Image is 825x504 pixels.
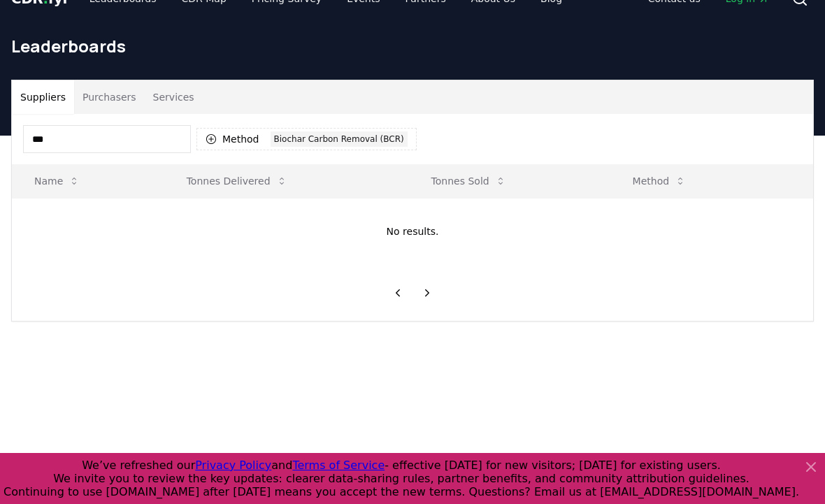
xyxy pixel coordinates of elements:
[622,167,698,195] button: Method
[386,279,410,307] button: previous page
[12,80,74,114] button: Suppliers
[175,167,299,195] button: Tonnes Delivered
[11,35,814,57] h1: Leaderboards
[415,279,439,307] button: next page
[145,80,203,114] button: Services
[23,167,91,195] button: Name
[74,80,145,114] button: Purchasers
[12,198,813,265] td: No results.
[271,131,408,147] div: Biochar Carbon Removal (BCR)
[196,128,417,150] button: MethodBiochar Carbon Removal (BCR)
[420,167,517,195] button: Tonnes Sold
